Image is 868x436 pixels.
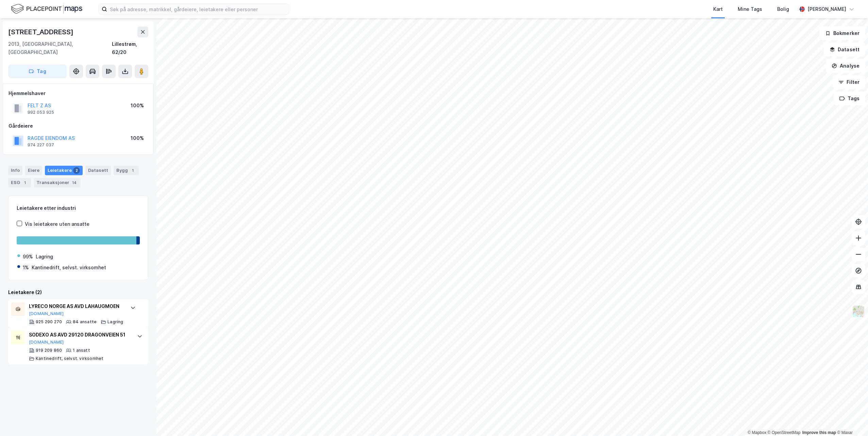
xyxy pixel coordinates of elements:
button: Tags [834,92,865,105]
iframe: Chat Widget [834,403,868,436]
button: [DOMAIN_NAME] [29,340,64,345]
div: Leietakere etter industri [17,204,140,212]
a: Improve this map [802,430,836,435]
div: Lagring [36,253,53,261]
div: 992 053 925 [28,110,54,115]
div: Lagring [107,319,123,325]
div: Kantinedrift, selvst. virksomhet [36,356,103,361]
div: 100% [131,134,144,142]
div: 99% [23,253,33,261]
div: 1% [23,264,29,272]
div: Kart [713,5,723,13]
button: Filter [833,75,865,89]
div: ESG [8,178,31,187]
div: Bolig [777,5,789,13]
div: Vis leietakere uten ansatte [25,220,89,228]
div: Info [8,166,22,175]
div: Gårdeiere [9,122,148,130]
div: 2013, [GEOGRAPHIC_DATA], [GEOGRAPHIC_DATA] [8,40,112,56]
div: 925 290 270 [36,319,62,325]
div: 14 [71,179,78,186]
button: Datasett [824,43,865,56]
div: Kantinedrift, selvst. virksomhet [32,264,106,272]
div: Leietakere (2) [8,288,148,296]
div: 84 ansatte [73,319,97,325]
div: 100% [131,102,144,110]
a: OpenStreetMap [768,430,801,435]
div: 1 ansatt [73,348,90,353]
div: 974 227 037 [28,142,54,148]
div: Mine Tags [738,5,762,13]
div: LYRECO NORGE AS AVD LAHAUGMOEN [29,302,123,310]
div: Bygg [114,166,139,175]
a: Mapbox [748,430,766,435]
img: Z [852,305,865,318]
div: 2 [73,167,80,174]
div: 1 [21,179,28,186]
div: 919 209 860 [36,348,62,353]
div: Lillestrøm, 62/20 [112,40,148,56]
div: [PERSON_NAME] [807,5,846,13]
div: SODEXO AS AVD 29120 DRAGONVEIEN 51 [29,331,130,339]
div: Hjemmelshaver [9,89,148,97]
input: Søk på adresse, matrikkel, gårdeiere, leietakere eller personer [107,4,289,14]
div: Datasett [85,166,111,175]
img: logo.f888ab2527a4732fd821a326f86c7f29.svg [11,3,82,15]
div: Transaksjoner [34,178,81,187]
div: Leietakere [45,166,83,175]
button: Tag [8,65,67,78]
button: Analyse [826,59,865,73]
div: Kontrollprogram for chat [834,403,868,436]
div: Eiere [25,166,42,175]
button: Bokmerker [819,26,865,40]
div: 1 [129,167,136,174]
div: [STREET_ADDRESS] [8,26,75,37]
button: [DOMAIN_NAME] [29,311,64,316]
